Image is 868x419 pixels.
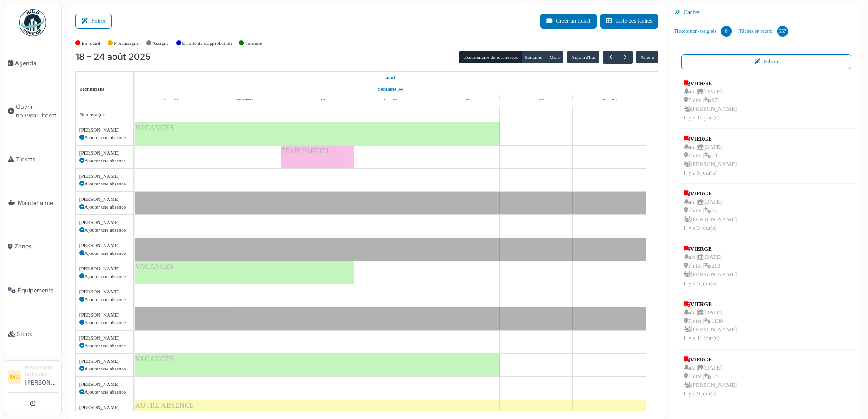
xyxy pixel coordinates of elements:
[684,308,737,343] div: n/a | [DATE] Flotte | 1130 [PERSON_NAME] Il y a 11 jour(s)
[82,39,100,47] label: En retard
[79,296,130,303] div: Ajouter une absence
[521,51,546,63] button: Semaine
[79,134,130,141] div: Ajouter une absence
[636,51,658,63] button: Aller à
[684,356,737,364] div: VIERGE
[79,311,130,319] div: [PERSON_NAME]
[567,51,599,63] button: Aujourd'hui
[79,86,105,92] span: Techniciens
[245,39,262,47] label: Terminé
[381,95,400,107] a: 21 août 2025
[681,243,740,290] a: VIERGE n/a |[DATE] Flotte |213 [PERSON_NAME]Il y a 5 jour(s)
[4,225,61,268] a: Zones
[684,300,737,308] div: VIERGE
[684,79,737,88] div: VIERGE
[79,380,130,388] div: [PERSON_NAME]
[135,401,194,409] span: AUTRE ABSENCE
[79,273,130,280] div: Ajouter une absence
[684,364,737,399] div: n/a | [DATE] Flotte | 121 [PERSON_NAME] Il y a 9 jour(s)
[777,26,788,37] div: 557
[79,288,130,296] div: [PERSON_NAME]
[540,14,597,29] button: Créer un ticket
[25,364,58,390] li: [PERSON_NAME]
[18,199,58,207] span: Maintenance
[546,51,564,63] button: Mois
[681,132,740,180] a: VIERGE n/a |[DATE] Flotte |14 [PERSON_NAME]Il y a 5 jour(s)
[684,143,737,178] div: n/a | [DATE] Flotte | 14 [PERSON_NAME] Il y a 5 jour(s)
[16,102,58,120] span: Ouvrir nouveau ticket
[79,404,130,411] div: [PERSON_NAME]
[79,249,130,257] div: Ajouter une absence
[79,357,130,365] div: [PERSON_NAME]
[681,54,852,69] button: Filtrer
[79,388,130,396] div: Ajouter une absence
[135,309,169,317] span: MALADIE
[25,364,58,378] div: Responsable technicien
[600,14,658,29] button: Liste des tâches
[135,355,173,363] span: VACANCES
[135,263,173,270] span: VACANCES
[79,195,130,203] div: [PERSON_NAME]
[684,135,737,143] div: VIERGE
[79,242,130,249] div: [PERSON_NAME]
[4,268,61,312] a: Équipements
[18,286,58,295] span: Équipements
[684,190,737,198] div: VIERGE
[79,365,130,373] div: Ajouter une absence
[376,83,405,95] a: Semaine 34
[19,9,46,36] img: Badge_color-CXgf-gQk.svg
[681,298,740,346] a: VIERGE n/a |[DATE] Flotte |1130 [PERSON_NAME]Il y a 11 jour(s)
[79,226,130,234] div: Ajouter une absence
[684,198,737,233] div: n/a | [DATE] Flotte | 37 [PERSON_NAME] Il y a 3 jour(s)
[135,193,169,201] span: MALADIE
[4,137,61,181] a: Tickets
[8,370,21,384] li: MD
[79,126,130,134] div: [PERSON_NAME]
[153,39,169,47] label: Assigné
[684,88,737,122] div: n/a | [DATE] Flotte | 971 [PERSON_NAME] Il y a 11 jour(s)
[4,85,61,137] a: Ouvrir nouveau ticket
[681,353,740,401] a: VIERGE n/a |[DATE] Flotte |121 [PERSON_NAME]Il y a 9 jour(s)
[721,26,732,37] div: 6
[135,239,169,247] span: MALADIE
[671,6,863,19] div: Cacher
[459,51,521,63] button: Gestionnaire de ressources
[281,147,330,155] span: TEMP PARTIEL
[79,219,130,226] div: [PERSON_NAME]
[79,342,130,350] div: Ajouter une absence
[4,41,61,85] a: Agenda
[79,334,130,342] div: [PERSON_NAME]
[684,253,737,288] div: n/a | [DATE] Flotte | 213 [PERSON_NAME] Il y a 5 jour(s)
[79,172,130,180] div: [PERSON_NAME]
[17,330,58,338] span: Stock
[681,77,740,125] a: VIERGE n/a |[DATE] Flotte |971 [PERSON_NAME]Il y a 11 jour(s)
[79,111,130,118] div: Non-assigné
[526,95,547,107] a: 23 août 2025
[681,187,740,235] a: VIERGE n/a |[DATE] Flotte |37 [PERSON_NAME]Il y a 3 jour(s)
[599,95,619,107] a: 24 août 2025
[618,51,633,64] button: Suivant
[4,181,61,224] a: Maintenance
[603,51,618,64] button: Précédent
[8,364,58,393] a: MD Responsable technicien[PERSON_NAME]
[79,180,130,188] div: Ajouter une absence
[15,242,58,251] span: Zones
[79,319,130,326] div: Ajouter une absence
[79,203,130,211] div: Ajouter une absence
[182,39,232,47] label: En attente d'approbation
[454,95,473,107] a: 22 août 2025
[4,312,61,356] a: Stock
[135,124,173,132] span: VACANCES
[15,59,58,68] span: Agenda
[671,19,735,44] a: Tickets non-assignés
[79,265,130,273] div: [PERSON_NAME]
[234,95,256,107] a: 19 août 2025
[114,39,139,47] label: Non assigné
[684,245,737,253] div: VIERGE
[16,155,58,164] span: Tickets
[162,95,181,107] a: 18 août 2025
[307,95,328,107] a: 20 août 2025
[75,52,151,63] h2: 18 – 24 août 2025
[79,157,130,165] div: Ajouter une absence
